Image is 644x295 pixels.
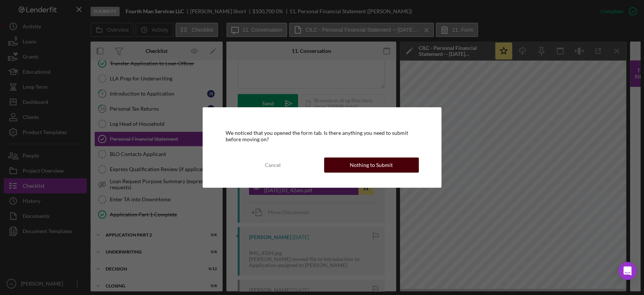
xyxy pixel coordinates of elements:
div: We noticed that you opened the form tab. Is there anything you need to submit before moving on? [225,130,418,142]
button: Cancel [225,158,320,173]
div: Nothing to Submit [350,158,393,173]
div: Open Intercom Messenger [618,262,636,280]
div: Cancel [265,158,281,173]
button: Nothing to Submit [324,158,419,173]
